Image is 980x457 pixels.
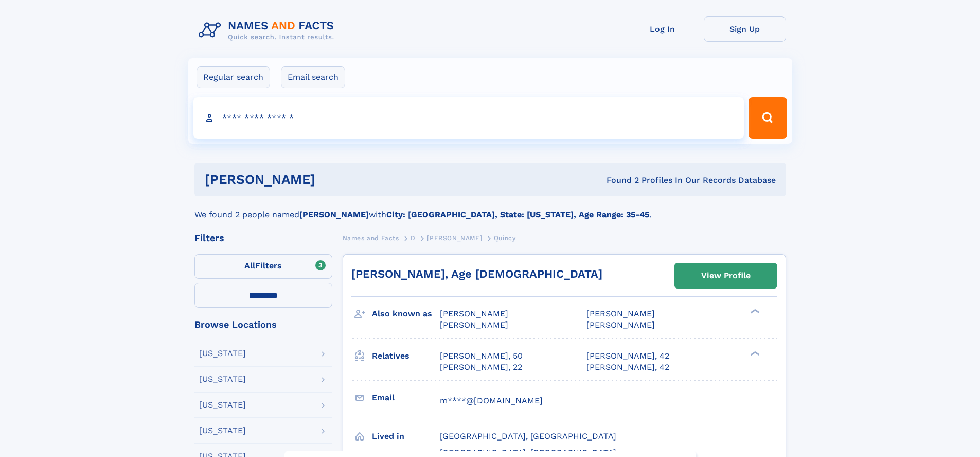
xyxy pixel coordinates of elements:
[461,175,776,186] div: Found 2 Profiles In Our Records Database
[748,308,760,315] div: ❯
[199,375,246,383] div: [US_STATE]
[427,234,482,242] span: [PERSON_NAME]
[386,210,649,219] b: City: [GEOGRAPHIC_DATA], State: [US_STATE], Age Range: 35-45
[244,261,255,270] span: All
[199,427,246,435] div: [US_STATE]
[197,66,270,88] label: Regular search
[586,350,669,362] a: [PERSON_NAME], 42
[372,428,440,445] h3: Lived in
[749,97,787,139] button: Search Button
[586,362,669,373] a: [PERSON_NAME], 42
[701,264,751,287] div: View Profile
[427,231,482,244] a: [PERSON_NAME]
[440,431,616,441] span: [GEOGRAPHIC_DATA], [GEOGRAPHIC_DATA]
[372,347,440,365] h3: Relatives
[281,66,345,88] label: Email search
[351,267,602,280] a: [PERSON_NAME], Age [DEMOGRAPHIC_DATA]
[194,196,786,221] div: We found 2 people named with .
[411,234,416,242] span: D
[194,320,332,329] div: Browse Locations
[586,320,655,330] span: [PERSON_NAME]
[299,210,369,219] b: [PERSON_NAME]
[194,16,343,44] img: Logo Names and Facts
[748,350,760,357] div: ❯
[621,16,704,42] a: Log In
[440,309,508,318] span: [PERSON_NAME]
[205,173,461,186] h1: [PERSON_NAME]
[494,234,516,242] span: Quincy
[440,362,522,373] a: [PERSON_NAME], 22
[372,389,440,407] h3: Email
[440,350,523,362] a: [PERSON_NAME], 50
[194,233,332,243] div: Filters
[586,309,655,318] span: [PERSON_NAME]
[372,305,440,323] h3: Also known as
[704,16,786,42] a: Sign Up
[194,254,332,279] label: Filters
[440,320,508,330] span: [PERSON_NAME]
[199,349,246,358] div: [US_STATE]
[411,231,416,244] a: D
[193,97,744,139] input: search input
[675,263,777,288] a: View Profile
[199,401,246,409] div: [US_STATE]
[343,231,399,244] a: Names and Facts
